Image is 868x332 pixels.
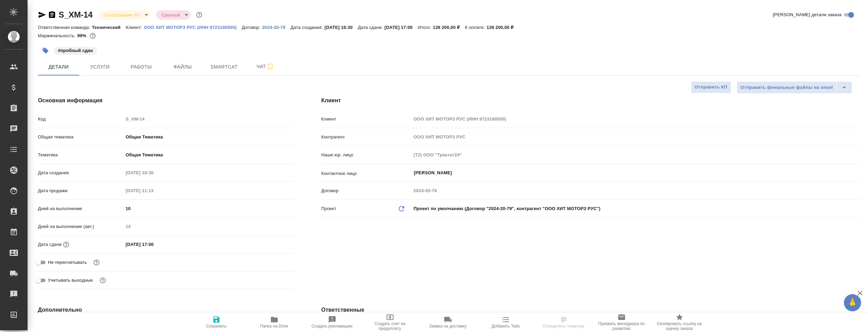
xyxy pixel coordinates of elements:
p: Клиент: [126,25,144,30]
span: Услуги [83,63,116,71]
button: Создать рекламацию [303,313,361,332]
button: Папка на Drive [245,313,303,332]
button: Согласование КП [102,12,142,18]
input: Пустое поле [123,114,294,124]
input: Пустое поле [123,221,294,231]
h4: Дополнительно [38,306,294,314]
span: Не пересчитывать [48,259,87,266]
span: [PERSON_NAME] детали заказа [773,11,841,18]
button: 882.80 RUB; [88,31,97,40]
p: Клиент [321,116,411,123]
p: Контрагент [321,134,411,141]
a: S_XM-14 [59,10,93,19]
p: [DATE] 18:30 [325,25,358,30]
span: Отправить финальные файлы на email [741,84,833,92]
p: Тематика [38,152,123,158]
button: Скопировать ссылку на оценку заказа [651,313,708,332]
span: Отправить КП [695,83,727,91]
button: Заявка на доставку [419,313,477,332]
button: Добавить тэг [38,43,53,58]
span: Создать рекламацию [312,324,353,329]
p: Технический [92,25,126,30]
input: Пустое поле [123,186,183,196]
p: [DATE] 17:00 [385,25,418,30]
p: Наше юр. лицо [321,152,411,158]
input: Пустое поле [411,114,860,124]
p: Дата создания: [290,25,324,30]
button: Призвать менеджера по развитию [593,313,651,332]
input: Пустое поле [411,186,860,196]
div: split button [737,81,852,94]
p: Код [38,116,123,123]
button: Open [857,172,858,174]
p: К оплате: [465,25,487,30]
h4: Основная информация [38,96,294,105]
a: ООО ХИТ МОТОРЗ РУС (ИНН 9723160500) [144,24,242,30]
p: Маржинальность: [38,33,77,38]
p: Итого: [418,25,432,30]
span: Smartcat [207,63,241,71]
button: Доп статусы указывают на важность/срочность заказа [195,10,204,19]
div: Согласование КП [98,10,151,20]
p: Общая тематика [38,134,123,141]
div: Общая Тематика [123,131,294,143]
input: ✎ Введи что-нибудь [123,204,294,214]
p: Договор [321,187,411,194]
button: Отправить КП [691,81,731,93]
p: Дата продажи [38,187,123,194]
span: Учитывать выходные [48,277,93,284]
input: Пустое поле [411,132,860,142]
div: Согласование КП [156,10,191,20]
h4: Клиент [321,96,860,105]
span: Создать счет на предоплату [365,321,415,331]
p: Ответственная команда: [38,25,92,30]
input: Пустое поле [411,150,860,160]
p: Дата сдачи [38,241,62,248]
p: Дата создания [38,169,123,176]
span: Сохранить [206,324,227,329]
p: Договор: [242,25,262,30]
button: Скопировать ссылку [48,11,56,19]
input: Пустое поле [123,168,183,178]
span: пробный сдан [53,47,98,53]
div: Общая Тематика [123,149,294,161]
button: Срочный [160,12,182,18]
input: ✎ Введи что-нибудь [123,239,183,249]
p: 139 200,00 ₽ [433,25,465,30]
span: Заявка на доставку [429,324,466,329]
button: Сохранить [187,313,245,332]
a: 2024-20-79 [262,24,290,30]
span: 🙏 [847,295,858,310]
p: ООО ХИТ МОТОРЗ РУС (ИНН 9723160500) [144,25,242,30]
p: Дней на выполнение (авт.) [38,223,123,230]
button: Скопировать ссылку для ЯМессенджера [38,11,46,19]
p: Дней на выполнение [38,205,123,212]
p: 2024-20-79 [262,25,290,30]
p: 139 200,00 ₽ [487,25,519,30]
button: Отправить финальные файлы на email [737,81,837,94]
svg: Подписаться [266,63,274,71]
span: Папка на Drive [260,324,288,329]
button: 🙏 [844,294,861,311]
button: Создать счет на предоплату [361,313,419,332]
span: Скопировать ссылку на оценку заказа [655,321,704,331]
span: Добавить Todo [491,324,520,329]
button: Включи, если не хочешь, чтобы указанная дата сдачи изменилась после переставления заказа в 'Подтв... [92,258,101,267]
span: Файлы [166,63,199,71]
span: Призвать менеджера по развитию [597,321,646,331]
p: Дата сдачи: [358,25,384,30]
span: Работы [125,63,158,71]
p: Контактное лицо [321,170,411,177]
button: Выбери, если сб и вс нужно считать рабочими днями для выполнения заказа. [98,276,107,285]
button: Если добавить услуги и заполнить их объемом, то дата рассчитается автоматически [62,240,71,249]
p: 99% [77,33,88,38]
button: Добавить Todo [477,313,535,332]
span: Чат [249,62,282,71]
div: Проект по умолчанию (Договор "2024-20-79", контрагент "ООО ХИТ МОТОРЗ РУС") [411,203,860,215]
button: Определить тематику [535,313,593,332]
p: #пробный сдан [58,47,93,54]
span: Детали [42,63,75,71]
p: Проект [321,205,336,212]
span: Определить тематику [543,324,584,329]
h4: Ответственные [321,306,860,314]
